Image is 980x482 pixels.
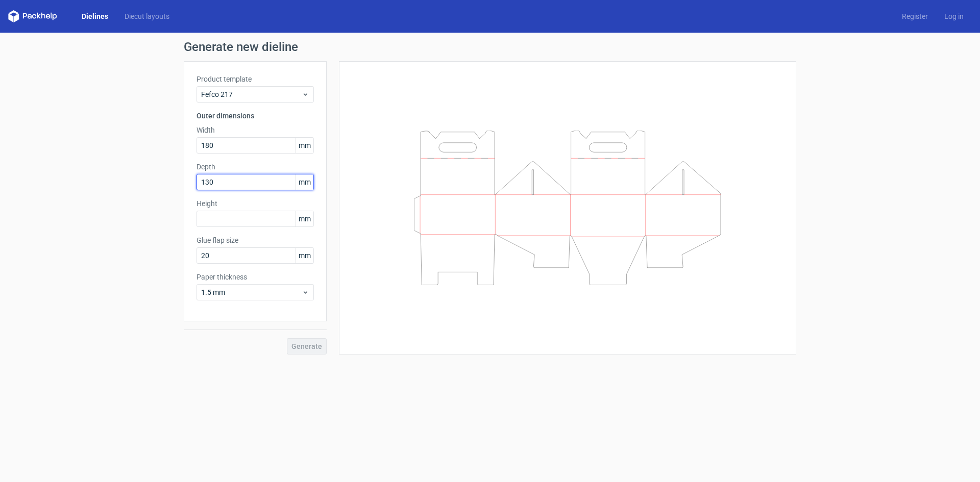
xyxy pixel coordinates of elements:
[197,125,314,135] label: Width
[73,11,116,21] a: Dielines
[296,138,313,153] span: mm
[197,272,314,282] label: Paper thickness
[197,162,314,172] label: Depth
[184,41,796,53] h1: Generate new dieline
[296,248,313,263] span: mm
[296,211,313,226] span: mm
[116,11,178,21] a: Diecut layouts
[197,111,314,121] h3: Outer dimensions
[197,235,314,245] label: Glue flap size
[201,287,302,297] span: 1.5 mm
[201,89,302,99] span: Fefco 217
[197,74,314,84] label: Product template
[894,11,936,21] a: Register
[936,11,972,21] a: Log in
[296,174,313,190] span: mm
[197,198,314,209] label: Height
